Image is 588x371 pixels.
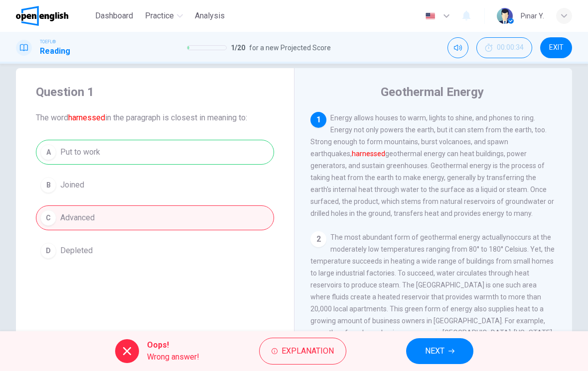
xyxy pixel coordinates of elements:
[521,10,544,22] div: Pınar Y.
[406,338,473,364] button: NEXT
[195,10,225,22] span: Analysis
[95,10,133,22] span: Dashboard
[352,150,385,158] font: harnessed
[497,8,513,24] img: Profile picture
[310,233,556,361] span: The most abundant form of geothermal energy actuallynoccurs at the moderately low temperatures ra...
[549,44,564,52] span: EXIT
[68,113,105,122] font: harnessed
[36,112,274,124] span: The word in the paragraph is closest in meaning to:
[40,45,70,57] h1: Reading
[540,37,572,58] button: EXIT
[310,112,326,128] div: 1
[381,84,484,100] h4: Geothermal Energy
[40,38,56,45] span: TOEFL®
[425,344,444,358] span: NEXT
[476,37,532,58] button: 00:00:34
[147,339,199,351] span: Oops!
[249,42,331,54] span: for a new Projected Score
[16,6,91,26] a: OpenEnglish logo
[476,37,532,58] div: Hide
[141,7,187,25] button: Practice
[16,6,68,26] img: OpenEnglish logo
[91,7,137,25] button: Dashboard
[147,351,199,363] span: Wrong answer!
[145,10,174,22] span: Practice
[424,12,437,20] img: en
[191,7,229,25] button: Analysis
[282,344,334,358] span: Explanation
[36,84,274,100] h4: Question 1
[497,44,524,52] span: 00:00:34
[259,338,346,365] button: Explanation
[231,42,245,54] span: 1 / 20
[447,37,468,58] div: Mute
[310,231,326,247] div: 2
[310,114,554,217] span: Energy allows houses to warm, lights to shine, and phones to ring. Energy not only powers the ear...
